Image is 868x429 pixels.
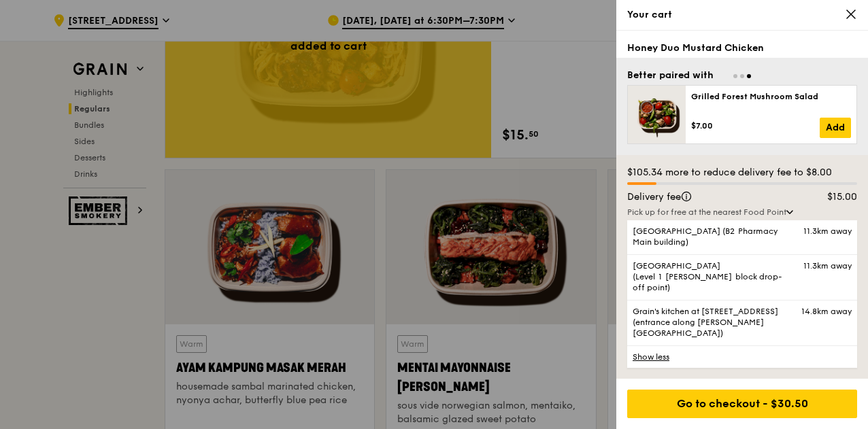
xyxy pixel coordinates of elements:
a: Add [820,118,851,138]
span: Go to slide 1 [733,74,737,78]
span: 14.8km away [801,306,852,317]
span: [GEOGRAPHIC_DATA] (B2 Pharmacy Main building) [633,226,797,247]
div: Better paired with [627,69,714,82]
div: Delivery fee [619,190,804,204]
span: 11.3km away [803,260,852,271]
span: Go to slide 3 [747,74,751,78]
span: Go to slide 2 [740,74,744,78]
span: [GEOGRAPHIC_DATA] (Level 1 [PERSON_NAME] block drop-off point) [633,260,797,293]
div: $7.00 [691,120,820,131]
div: Pick up for free at the nearest Food Point [627,207,857,218]
div: Grilled Forest Mushroom Salad [691,91,851,102]
a: Show less [627,345,857,368]
span: 11.3km away [803,226,852,237]
span: Grain's kitchen at [STREET_ADDRESS] (entrance along [PERSON_NAME][GEOGRAPHIC_DATA]) [633,306,797,339]
div: $15.00 [804,190,866,204]
div: Your cart [627,8,857,22]
div: $105.34 more to reduce delivery fee to $8.00 [627,166,857,179]
div: Honey Duo Mustard Chicken [627,41,857,55]
div: Go to checkout - $30.50 [627,390,857,418]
